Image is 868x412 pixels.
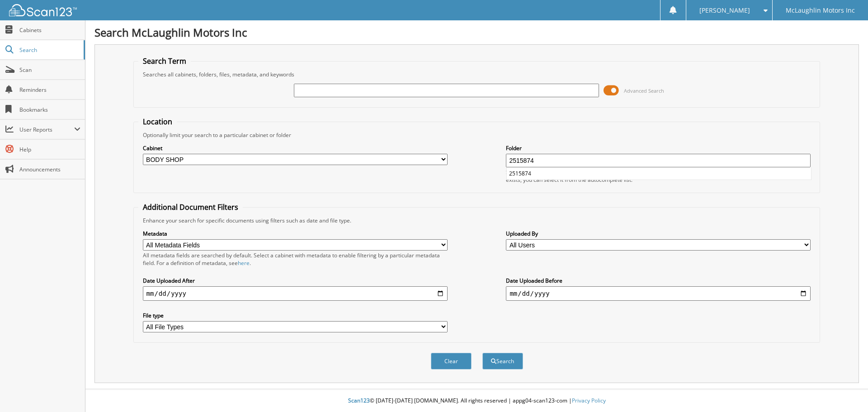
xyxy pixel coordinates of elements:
span: Announcements [19,166,80,173]
button: Search [482,353,523,369]
input: start [143,286,448,301]
div: Searches all cabinets, folders, files, metadata, and keywords [138,71,816,78]
label: File type [143,312,448,319]
input: end [506,286,811,301]
label: Date Uploaded After [143,277,448,284]
label: Uploaded By [506,230,811,237]
span: Reminders [19,86,80,94]
div: © [DATE]-[DATE] [DOMAIN_NAME]. All rights reserved | appg04-scan123-com | [85,390,868,412]
label: Date Uploaded Before [506,277,811,284]
a: Privacy Policy [572,397,606,404]
span: Bookmarks [19,106,80,114]
label: Folder [506,144,811,152]
div: All metadata fields are searched by default. Select a cabinet with metadata to enable filtering b... [143,251,448,267]
label: Cabinet [143,144,448,152]
span: User Reports [19,126,74,133]
span: Search [19,46,79,54]
span: Scan [19,66,80,74]
iframe: Chat Widget [823,369,868,412]
legend: Location [138,117,177,127]
span: McLaughlin Motors Inc [786,8,855,13]
h1: Search McLaughlin Motors Inc [94,25,859,40]
div: Enhance your search for specific documents using filters such as date and file type. [138,217,816,224]
a: here [238,259,250,267]
legend: Additional Document Filters [138,202,243,212]
div: Optionally limit your search to a particular cabinet or folder [138,131,816,139]
span: Scan123 [348,397,370,404]
span: Advanced Search [624,87,664,94]
span: Help [19,146,80,153]
img: scan123-logo-white.svg [9,4,77,16]
li: 2515874 [507,167,811,180]
button: Clear [431,353,472,369]
legend: Search Term [138,56,191,66]
span: Cabinets [19,26,80,34]
label: Metadata [143,230,448,237]
span: [PERSON_NAME] [699,8,750,13]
